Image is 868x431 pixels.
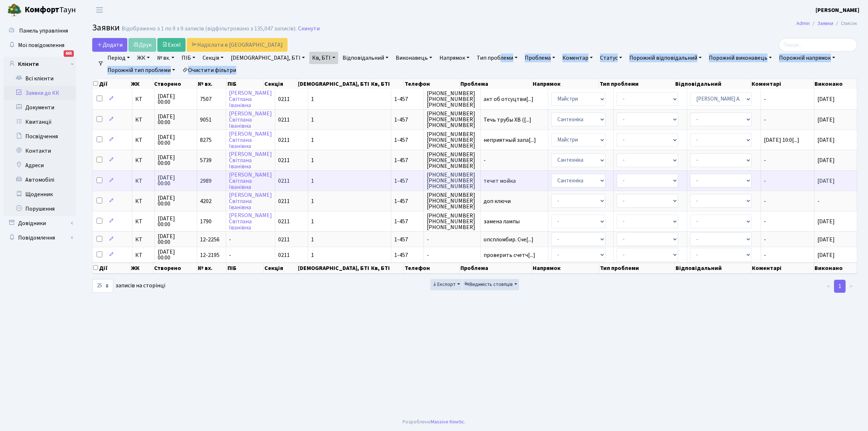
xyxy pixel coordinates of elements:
[229,236,231,244] span: -
[4,100,76,115] a: Документи
[309,52,338,64] a: Кв, БТІ
[158,93,194,105] span: [DATE] 00:00
[19,27,68,35] span: Панель управління
[130,79,153,89] th: ЖК
[764,252,812,258] span: -
[64,50,74,57] div: 665
[464,281,513,288] span: Видимість стовпців
[135,137,152,143] span: КТ
[404,263,460,274] th: Телефон
[370,79,404,89] th: Кв, БТІ
[135,117,152,123] span: КТ
[197,263,227,274] th: № вх.
[532,263,599,274] th: Напрямок
[776,52,838,64] a: Порожній напрямок
[179,52,198,64] a: ПІБ
[814,263,857,274] th: Виконано
[4,202,76,216] a: Порушення
[370,263,404,274] th: Кв, БТІ
[97,41,123,49] span: Додати
[817,136,835,144] span: [DATE]
[394,95,408,103] span: 1-457
[158,233,194,245] span: [DATE] 00:00
[463,279,519,290] button: Видимість стовпців
[4,24,76,38] a: Панель управління
[134,52,153,64] a: ЖК
[834,280,846,293] a: 1
[796,20,810,27] a: Admin
[816,6,859,14] a: [PERSON_NAME]
[200,236,220,244] span: 12-2256
[229,171,272,191] a: [PERSON_NAME]СвітланаІванівна
[522,52,558,64] a: Проблема
[200,156,212,164] span: 5739
[532,79,599,89] th: Напрямок
[779,38,857,52] input: Пошук...
[764,198,812,204] span: -
[264,263,297,274] th: Секція
[4,173,76,187] a: Автомобілі
[437,52,472,64] a: Напрямок
[158,249,194,261] span: [DATE] 00:00
[153,263,197,274] th: Створено
[816,6,859,14] b: [PERSON_NAME]
[229,130,272,150] a: [PERSON_NAME]СвітланаІванівна
[817,251,835,259] span: [DATE]
[431,418,464,426] a: Massive Kinetic
[154,52,177,64] a: № вх.
[92,38,127,52] a: Додати
[200,95,212,103] span: 7507
[278,116,290,124] span: 0211
[93,79,130,89] th: Дії
[158,114,194,125] span: [DATE] 00:00
[817,236,835,244] span: [DATE]
[105,52,133,64] a: Період
[311,177,314,185] span: 1
[817,177,835,185] span: [DATE]
[764,219,812,224] span: -
[4,57,76,71] a: Клієнти
[297,263,370,274] th: [DEMOGRAPHIC_DATA], БТІ
[394,236,408,244] span: 1-457
[158,216,194,227] span: [DATE] 00:00
[278,95,290,103] span: 0211
[7,3,22,17] img: logo.png
[311,251,314,259] span: 1
[394,116,408,124] span: 1-457
[427,213,477,230] span: [PHONE_NUMBER] [PHONE_NUMBER] [PHONE_NUMBER]
[4,216,76,231] a: Довідники
[135,252,152,258] span: КТ
[814,79,857,89] th: Виконано
[427,111,477,128] span: [PHONE_NUMBER] [PHONE_NUMBER] [PHONE_NUMBER]
[764,96,812,102] span: -
[278,156,290,164] span: 0211
[394,217,408,225] span: 1-457
[227,263,264,274] th: ПІБ
[460,263,532,274] th: Проблема
[297,79,370,89] th: [DEMOGRAPHIC_DATA], БТІ
[427,131,477,149] span: [PHONE_NUMBER] [PHONE_NUMBER] [PHONE_NUMBER]
[90,4,109,16] button: Переключити навігацію
[817,197,820,205] span: -
[599,263,675,274] th: Тип проблеми
[200,116,212,124] span: 9051
[675,79,751,89] th: Відповідальний
[158,155,194,166] span: [DATE] 00:00
[484,251,535,259] span: проверить счетч[...]
[179,64,239,76] a: Очистити фільтри
[122,25,297,32] div: Відображено з 1 по 9 з 9 записів (відфільтровано з 135,047 записів).
[427,192,477,210] span: [PHONE_NUMBER] [PHONE_NUMBER] [PHONE_NUMBER]
[484,198,545,204] span: доп ключи
[18,41,64,49] span: Мої повідомлення
[311,217,314,225] span: 1
[158,195,194,207] span: [DATE] 00:00
[229,191,272,211] a: [PERSON_NAME]СвітланаІванівна
[484,116,531,124] span: Течь трубы ХВ ([...]
[764,117,812,123] span: -
[311,116,314,124] span: 1
[751,79,813,89] th: Коментарі
[706,52,775,64] a: Порожній виконавець
[311,95,314,103] span: 1
[484,136,536,144] span: неприятный запа[...]
[278,236,290,244] span: 0211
